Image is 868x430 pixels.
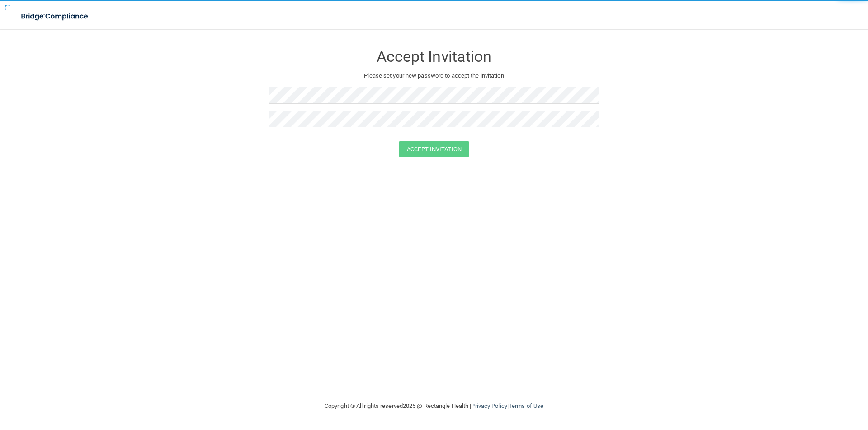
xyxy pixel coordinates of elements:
a: Privacy Policy [471,402,507,409]
h3: Accept Invitation [269,48,599,65]
button: Accept Invitation [399,141,469,157]
img: bridge_compliance_login_screen.278c3ca4.svg [14,7,97,26]
p: Please set your new password to accept the invitation [276,70,592,81]
div: Copyright © All rights reserved 2025 @ Rectangle Health | | [269,392,599,421]
a: Terms of Use [509,402,543,409]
